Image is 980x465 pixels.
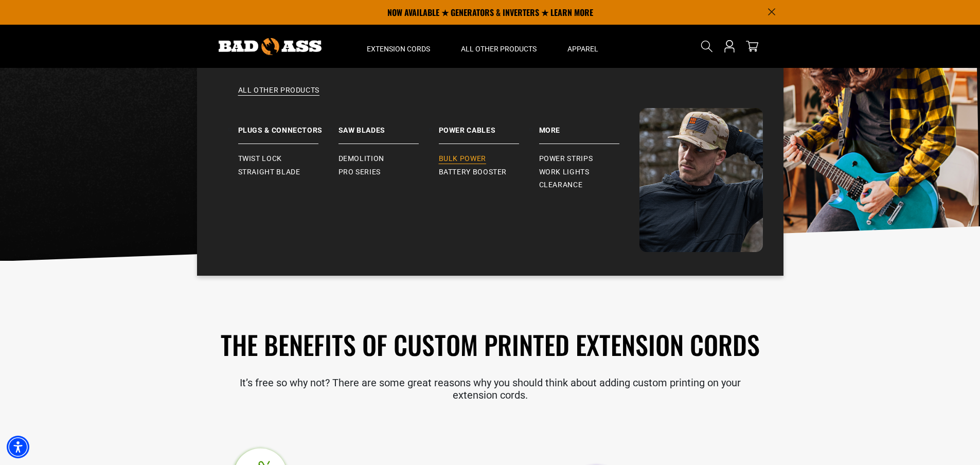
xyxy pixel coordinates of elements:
span: Demolition [338,154,384,164]
a: Demolition [338,152,439,166]
span: All Other Products [461,44,537,53]
a: Saw Blades [338,108,439,144]
img: Bad Ass Extension Cords [639,108,763,252]
div: Accessibility Menu [7,436,29,458]
span: Extension Cords [367,44,430,53]
span: Battery Booster [439,168,507,177]
h2: The Benefits of Custom Printed Extension Cords [205,328,776,361]
summary: Apparel [552,25,614,68]
a: Clearance [539,178,639,192]
a: All Other Products [218,85,763,108]
summary: All Other Products [446,25,552,68]
a: Battery Booster [439,166,539,179]
a: Straight Blade [238,166,338,179]
span: Apparel [567,44,598,53]
a: Bulk Power [439,152,539,166]
a: Pro Series [338,166,439,179]
a: Twist Lock [238,152,338,166]
span: Bulk Power [439,154,486,164]
span: Work Lights [539,168,590,177]
img: Bad Ass Extension Cords [219,38,322,55]
a: cart [744,40,760,52]
a: Battery Booster More Power Strips [539,108,639,144]
a: Power Cables [439,108,539,144]
span: Clearance [539,181,583,190]
span: Power Strips [539,154,593,164]
span: Twist Lock [238,154,282,164]
span: Pro Series [338,168,381,177]
summary: Extension Cords [351,25,446,68]
a: Plugs & Connectors [238,108,338,144]
a: Power Strips [539,152,639,166]
p: It’s free so why not? There are some great reasons why you should think about adding custom print... [205,377,776,401]
span: Straight Blade [238,168,300,177]
a: Work Lights [539,166,639,179]
summary: Search [699,38,715,55]
a: Open this option [721,25,738,68]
